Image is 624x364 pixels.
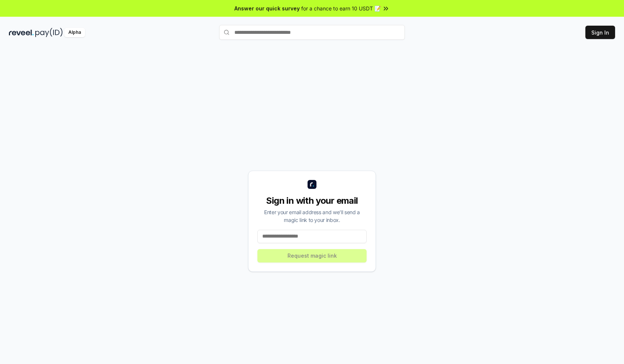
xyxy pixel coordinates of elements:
[308,180,316,189] img: logo_small
[301,4,381,12] span: for a chance to earn 10 USDT 📝
[257,208,367,224] div: Enter your email address and we’ll send a magic link to your inbox.
[585,26,615,39] button: Sign In
[257,195,367,207] div: Sign in with your email
[64,28,85,37] div: Alpha
[234,4,300,12] span: Answer our quick survey
[35,28,63,37] img: pay_id
[9,28,34,37] img: reveel_dark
